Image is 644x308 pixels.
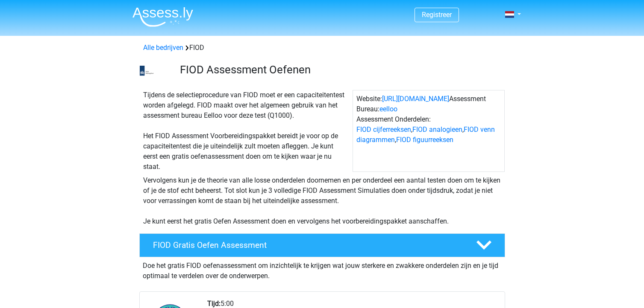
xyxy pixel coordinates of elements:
a: Alle bedrijven [143,44,183,52]
a: Registreer [422,11,452,19]
a: FIOD venn diagrammen [356,125,495,144]
h3: FIOD Assessment Oefenen [180,63,498,76]
a: eelloo [379,105,397,113]
img: Assessly [132,7,193,27]
div: Doe het gratis FIOD oefenassessment om inzichtelijk te krijgen wat jouw sterkere en zwakkere onde... [139,257,505,281]
a: [URL][DOMAIN_NAME] [382,95,449,103]
div: FIOD [140,43,505,53]
div: Tijdens de selectieprocedure van FIOD moet er een capaciteitentest worden afgelegd. FIOD maakt ov... [140,90,353,172]
a: FIOD analogieen [412,125,462,134]
b: Tijd: [207,299,221,308]
a: FIOD cijferreeksen [356,125,411,134]
div: Website: Assessment Bureau: Assessment Onderdelen: , , , [353,90,505,172]
div: Vervolgens kun je de theorie van alle losse onderdelen doornemen en per onderdeel een aantal test... [140,175,505,227]
a: FIOD figuurreeksen [396,136,453,144]
a: FIOD Gratis Oefen Assessment [136,233,509,257]
h4: FIOD Gratis Oefen Assessment [153,240,462,250]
